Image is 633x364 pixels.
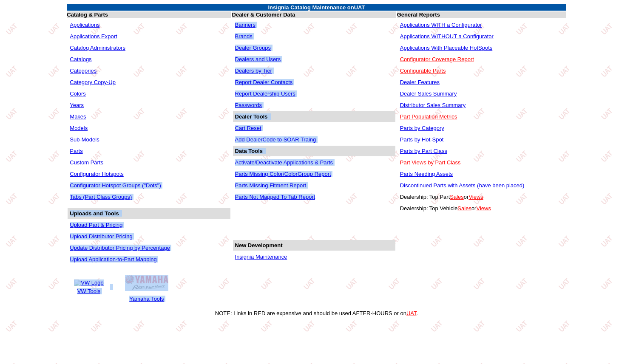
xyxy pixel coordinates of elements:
[70,245,170,251] a: Update Distributor Pricing by Percentage
[406,310,417,316] a: UAT
[235,90,295,97] a: Report Dealership Users
[400,90,457,97] a: Dealer Sales Summary
[74,279,103,286] img: VW Logo
[400,33,494,40] a: Applications WITHOUT a Configurator
[70,222,122,228] a: Upload Part & Pricing
[468,194,483,200] a: Views
[124,271,170,303] a: Yamaha Logo Yamaha Tools
[398,192,565,202] td: Dealership: Top Part or
[70,45,125,51] a: Catalog Administrators
[400,171,453,177] a: Parts Needing Assets
[70,210,119,217] b: Uploads and Tools
[70,256,157,262] a: Upload Application-to-Part Mapping
[73,278,105,296] a: VW Logo VW Tools
[235,254,287,260] a: Insignia Maintenance
[70,136,99,143] a: Sub-Models
[3,310,630,316] div: NOTE: Links in RED are expensive and should be used AFTER-HOURS or on .
[70,79,116,85] a: Category Copy-Up
[235,68,272,74] a: Dealers by Tier
[67,4,566,11] td: Insignia Catalog Maintenance on
[232,11,295,18] b: Dealer & Customer Data
[70,159,103,166] a: Custom Parts
[400,182,525,189] a: Discontinued Parts with Assets (have been placed)
[235,33,253,40] a: Brands
[235,242,283,248] b: New Development
[70,56,91,62] a: Catalogs
[400,79,440,85] a: Dealer Features
[400,45,493,51] a: Applications With Placeable HotSpots
[70,68,97,74] a: Categories
[235,125,261,131] a: Cart Reset
[400,56,474,62] a: Configurator Coverage Report
[235,56,281,62] a: Dealers and Users
[70,33,117,40] a: Applications Export
[70,182,161,189] a: Configurator Hotspot Groups ("Dots")
[235,182,307,189] a: Parts Missing Fitment Report
[400,159,461,166] a: Part Views by Part Class
[235,194,315,200] a: Parts Not Mapped To Tab Report
[70,233,132,240] a: Upload Distributor Pricing
[400,125,444,131] a: Parts by Category
[354,4,365,11] span: UAT
[235,102,262,108] a: Passwords
[235,45,271,51] a: Dealer Groups
[450,194,464,200] a: Sales
[70,148,82,154] a: Parts
[125,275,168,290] img: Yamaha Logo
[400,102,466,108] a: Distributor Sales Summary
[400,148,447,154] a: Parts by Part Class
[70,102,84,108] a: Years
[74,288,104,295] td: VW Tools
[235,136,316,143] a: Add DealerCode to SOAR Traing
[400,113,457,120] a: Part Population Metrics
[235,171,331,177] a: Parts Missing Color/ColorGroup Report
[70,125,88,131] a: Models
[398,203,565,214] td: Dealership: Top Vehicle or
[235,159,333,166] a: Activate/Deactivate Applications & Parts
[235,79,293,85] a: Report Dealer Contacts
[67,11,108,18] b: Catalog & Parts
[235,22,255,28] a: Banners
[70,113,86,120] a: Makes
[400,22,482,28] a: Applications WITH a Configurator
[70,171,123,177] a: Configurator Hotspots
[400,136,444,143] a: Parts by Hot-Spot
[457,205,471,212] a: Sales
[125,295,169,302] td: Yamaha Tools
[70,90,86,97] a: Colors
[70,22,99,28] a: Applications
[235,113,268,120] b: Dealer Tools
[235,148,263,154] b: Data Tools
[397,11,440,18] b: General Reports
[400,68,446,74] a: Configurable Parts
[476,205,491,212] a: Views
[70,194,132,200] a: Tabs (Part Class Groups)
